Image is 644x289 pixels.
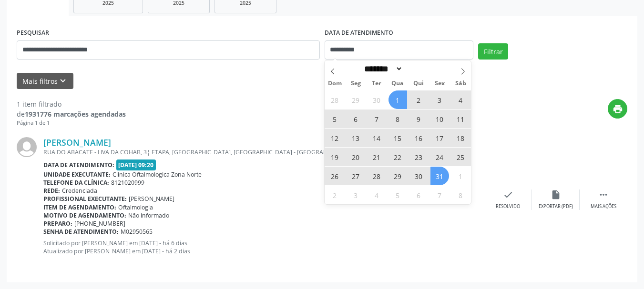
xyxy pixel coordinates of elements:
[345,80,366,87] span: Seg
[409,110,428,128] span: Outubro 9, 2025
[408,80,429,87] span: Qui
[17,137,37,157] img: img
[17,73,73,90] button: Mais filtroskeyboard_arrow_down
[368,110,386,128] span: Outubro 7, 2025
[129,195,174,203] span: [PERSON_NAME]
[43,219,72,228] b: Preparo:
[43,239,484,255] p: Solicitado por [PERSON_NAME] em [DATE] - há 6 dias Atualizado por [PERSON_NAME] em [DATE] - há 2 ...
[62,187,97,195] span: Credenciada
[347,148,365,166] span: Outubro 20, 2025
[539,203,573,210] div: Exportar (PDF)
[43,161,114,169] b: Data de atendimento:
[325,26,393,40] label: DATA DE ATENDIMENTO
[347,129,365,147] span: Outubro 13, 2025
[409,167,428,185] span: Outubro 30, 2025
[43,211,126,219] b: Motivo de agendamento:
[325,80,346,87] span: Dom
[368,186,386,204] span: Novembro 4, 2025
[326,186,344,204] span: Novembro 2, 2025
[111,179,144,187] span: 8121020999
[388,186,407,204] span: Novembro 5, 2025
[430,186,449,204] span: Novembro 7, 2025
[43,137,111,148] a: [PERSON_NAME]
[388,90,407,109] span: Outubro 1, 2025
[478,43,508,60] button: Filtrar
[368,148,386,166] span: Outubro 21, 2025
[451,148,470,166] span: Outubro 25, 2025
[388,129,407,147] span: Outubro 15, 2025
[430,167,449,185] span: Outubro 31, 2025
[25,110,126,119] strong: 1931776 marcações agendadas
[430,90,449,109] span: Outubro 3, 2025
[116,159,156,170] span: [DATE] 09:20
[326,148,344,166] span: Outubro 19, 2025
[409,129,428,147] span: Outubro 16, 2025
[598,189,609,200] i: 
[409,90,428,109] span: Outubro 2, 2025
[388,167,407,185] span: Outubro 29, 2025
[43,179,109,187] b: Telefone da clínica:
[74,219,125,228] span: [PHONE_NUMBER]
[409,148,428,166] span: Outubro 23, 2025
[613,104,623,114] i: print
[58,76,68,86] i: keyboard_arrow_down
[326,110,344,128] span: Outubro 5, 2025
[112,170,202,179] span: Clinica Oftalmologica Zona Norte
[403,64,434,74] input: Year
[368,167,386,185] span: Outubro 28, 2025
[368,129,386,147] span: Outubro 14, 2025
[347,110,365,128] span: Outubro 6, 2025
[43,170,111,179] b: Unidade executante:
[118,203,153,211] span: Oftalmologia
[347,167,365,185] span: Outubro 27, 2025
[388,110,407,128] span: Outubro 8, 2025
[17,26,49,40] label: PESQUISAR
[326,129,344,147] span: Outubro 12, 2025
[388,148,407,166] span: Outubro 22, 2025
[347,186,365,204] span: Novembro 3, 2025
[17,119,126,127] div: Página 1 de 1
[451,110,470,128] span: Outubro 11, 2025
[503,189,513,200] i: check
[368,90,386,109] span: Setembro 30, 2025
[17,99,126,109] div: 1 item filtrado
[366,80,387,87] span: Ter
[121,228,153,236] span: M02950565
[326,90,344,109] span: Setembro 28, 2025
[361,64,403,74] select: Month
[43,228,119,236] b: Senha de atendimento:
[43,148,484,156] div: RUA DO ABACATE - LIVA DA COHAB, 3¦ ETAPA, [GEOGRAPHIC_DATA], [GEOGRAPHIC_DATA] - [GEOGRAPHIC_DATA]
[326,167,344,185] span: Outubro 26, 2025
[451,167,470,185] span: Novembro 1, 2025
[451,186,470,204] span: Novembro 8, 2025
[496,203,520,210] div: Resolvido
[430,148,449,166] span: Outubro 24, 2025
[43,187,60,195] b: Rede:
[17,109,126,119] div: de
[608,99,627,119] button: print
[387,80,408,87] span: Qua
[409,186,428,204] span: Novembro 6, 2025
[429,80,450,87] span: Sex
[430,110,449,128] span: Outubro 10, 2025
[43,203,116,211] b: Item de agendamento:
[551,189,561,200] i: insert_drive_file
[451,90,470,109] span: Outubro 4, 2025
[43,195,127,203] b: Profissional executante:
[450,80,471,87] span: Sáb
[430,129,449,147] span: Outubro 17, 2025
[591,203,616,210] div: Mais ações
[347,90,365,109] span: Setembro 29, 2025
[451,129,470,147] span: Outubro 18, 2025
[128,211,169,219] span: Não informado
